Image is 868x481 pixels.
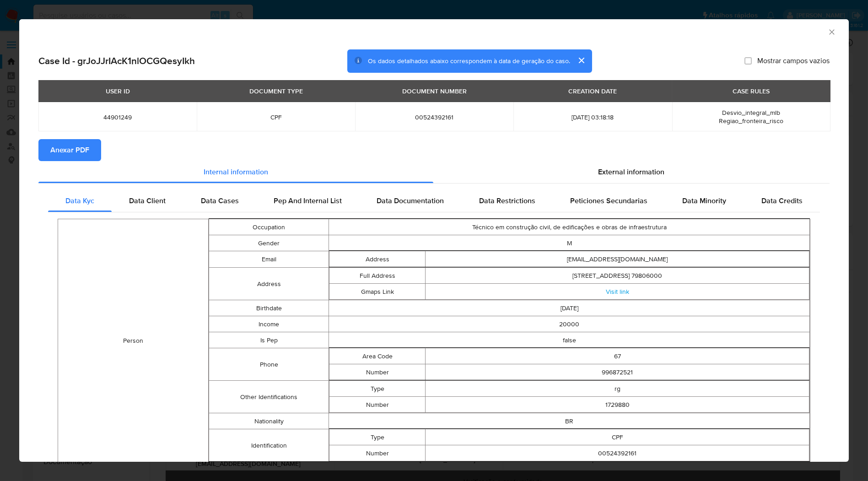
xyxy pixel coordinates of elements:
td: Identification [209,429,329,462]
span: 44901249 [49,113,186,121]
button: Fechar a janela [827,27,836,36]
span: Data Restrictions [479,195,535,206]
div: closure-recommendation-modal [19,19,849,462]
div: CREATION DATE [563,83,622,99]
td: Is Pep [209,332,329,348]
div: DOCUMENT NUMBER [397,83,472,99]
span: Peticiones Secundarias [570,195,647,206]
td: Type [329,381,426,397]
span: Data Kyc [65,195,94,206]
td: BR [329,413,810,429]
td: Person [58,219,209,462]
span: Pep And Internal List [274,195,342,206]
span: 00524392161 [366,113,502,121]
td: Number [329,364,426,380]
span: Data Minority [682,195,726,206]
span: Mostrar campos vazios [757,56,830,65]
td: 996872521 [426,364,809,380]
td: Full Address [329,268,426,284]
td: 67 [426,348,809,364]
div: Detailed info [38,161,830,183]
td: Area Code [329,348,426,364]
div: CASE RULES [727,83,775,99]
td: [DATE] [329,300,810,316]
td: Nationality [209,413,329,429]
td: Técnico em construção civil, de edificações e obras de infraestrutura [329,219,810,235]
td: M [329,235,810,251]
div: DOCUMENT TYPE [244,83,308,99]
span: Internal information [204,167,268,177]
span: [DATE] 03:18:18 [524,113,661,121]
a: Visit link [606,287,629,296]
input: Mostrar campos vazios [744,57,752,65]
span: Os dados detalhados abaixo correspondem à data de geração do caso. [368,56,570,65]
td: 00524392161 [426,445,809,461]
div: Detailed internal info [48,190,820,212]
span: Data Client [129,195,166,206]
span: Data Credits [761,195,803,206]
span: CPF [208,113,344,121]
td: Email [209,251,329,268]
td: Other Identifications [209,381,329,413]
td: 1729880 [426,397,809,413]
span: External information [598,167,664,177]
h2: Case Id - grJoJJrIAcK1nlOCGQesyIkh [38,55,195,67]
td: Number [329,445,426,461]
span: Desvio_integral_mlb [722,108,780,117]
td: Address [209,268,329,300]
td: Number [329,397,426,413]
span: Data Cases [201,195,239,206]
span: Data Documentation [377,195,444,206]
span: Anexar PDF [50,140,89,160]
td: false [329,332,810,348]
td: [STREET_ADDRESS] 79806000 [426,268,809,284]
td: [EMAIL_ADDRESS][DOMAIN_NAME] [426,251,809,267]
span: Regiao_fronteira_risco [719,116,783,125]
div: USER ID [100,83,135,99]
button: Anexar PDF [38,139,101,161]
td: Address [329,251,426,267]
td: Gender [209,235,329,251]
td: Income [209,316,329,332]
button: cerrar [570,49,592,71]
td: Phone [209,348,329,381]
td: Type [329,429,426,445]
td: Gmaps Link [329,284,426,300]
td: rg [426,381,809,397]
td: 20000 [329,316,810,332]
td: Occupation [209,219,329,235]
td: CPF [426,429,809,445]
td: Birthdate [209,300,329,316]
